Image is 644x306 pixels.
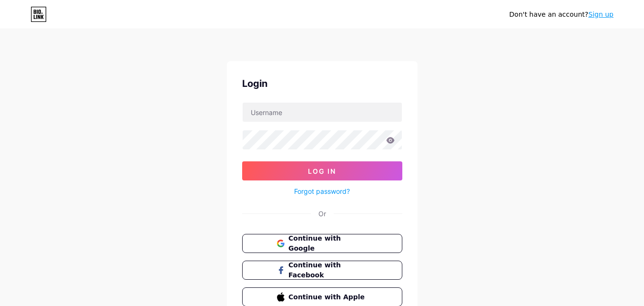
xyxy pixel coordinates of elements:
[588,11,613,18] a: Sign up
[308,167,336,175] span: Log In
[242,76,402,91] div: Login
[294,186,350,196] a: Forgot password?
[288,292,367,302] span: Continue with Apple
[242,234,402,253] button: Continue with Google
[242,261,402,280] button: Continue with Facebook
[318,209,326,219] div: Or
[288,233,367,253] span: Continue with Google
[242,161,402,180] button: Log In
[243,103,402,122] input: Username
[509,10,613,20] div: Don't have an account?
[288,260,367,280] span: Continue with Facebook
